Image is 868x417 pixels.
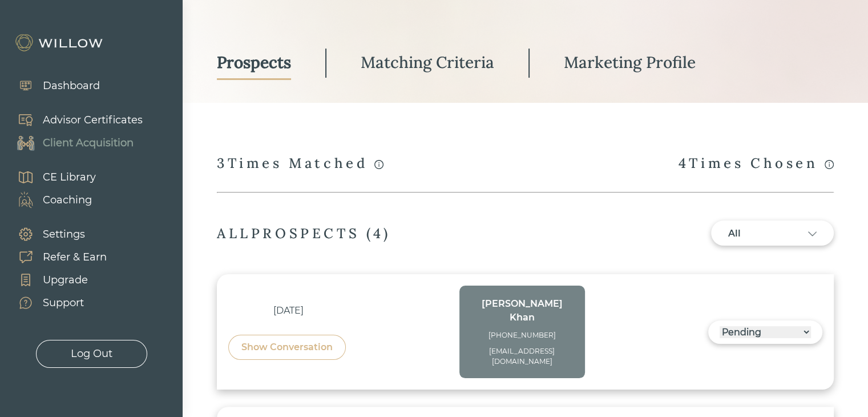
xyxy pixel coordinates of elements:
div: Support [43,295,84,311]
a: Coaching [6,189,96,211]
a: Client Acquisition [6,131,143,154]
a: Settings [6,223,107,246]
div: Client Acquisition [43,135,134,151]
div: ALL PROSPECTS ( 4 ) [217,224,391,242]
a: Advisor Certificates [6,109,143,131]
div: Upgrade [43,272,88,288]
img: Willow [14,34,106,52]
div: CE Library [43,170,96,185]
div: Refer & Earn [43,250,107,265]
div: Log Out [71,346,112,362]
div: Prospects [217,52,291,73]
span: info-circle [825,160,834,169]
div: Show Conversation [241,340,333,354]
a: Refer & Earn [6,246,107,268]
a: Dashboard [6,74,100,97]
div: 4 Times Chosen [679,154,834,174]
div: Dashboard [43,78,100,94]
span: info-circle [374,160,383,169]
a: Prospects [217,46,291,80]
div: [PHONE_NUMBER] [471,330,574,340]
a: CE Library [6,166,96,189]
div: Marketing Profile [564,52,696,73]
div: Advisor Certificates [43,113,143,128]
div: Coaching [43,193,92,208]
div: [EMAIL_ADDRESS][DOMAIN_NAME] [471,346,574,367]
div: [DATE] [228,304,349,318]
a: Matching Criteria [361,46,494,80]
div: All [728,227,774,240]
a: Upgrade [6,268,107,291]
div: 3 Times Matched [217,154,383,174]
div: Settings [43,227,85,242]
a: Marketing Profile [564,46,696,80]
div: [PERSON_NAME] Khan [471,297,574,324]
div: Matching Criteria [361,52,494,73]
